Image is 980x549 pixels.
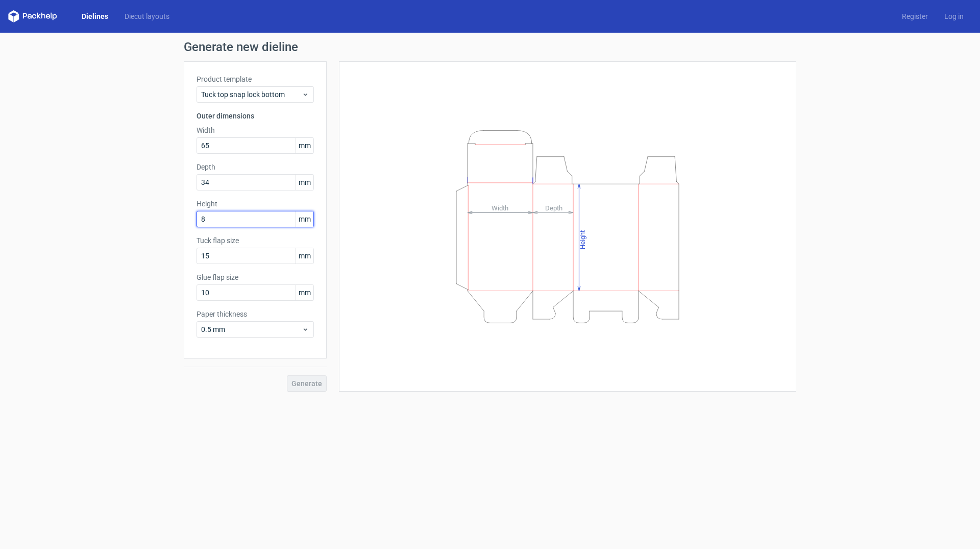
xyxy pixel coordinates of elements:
span: mm [296,175,313,190]
span: mm [296,211,313,227]
label: Paper thickness [197,309,314,319]
h3: Outer dimensions [197,111,314,121]
a: Register [894,11,936,21]
span: 0.5 mm [201,324,302,335]
tspan: Height [579,230,586,249]
tspan: Width [492,204,508,211]
label: Product template [197,74,314,84]
label: Tuck flap size [197,235,314,246]
span: mm [296,138,313,153]
label: Depth [197,162,314,172]
span: mm [296,285,313,300]
span: mm [296,248,313,264]
label: Glue flap size [197,272,314,282]
a: Diecut layouts [116,11,178,21]
label: Width [197,125,314,135]
span: Tuck top snap lock bottom [201,89,302,100]
tspan: Depth [545,204,562,211]
a: Dielines [73,11,116,21]
h1: Generate new dieline [184,41,796,53]
label: Height [197,199,314,209]
a: Log in [936,11,972,21]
